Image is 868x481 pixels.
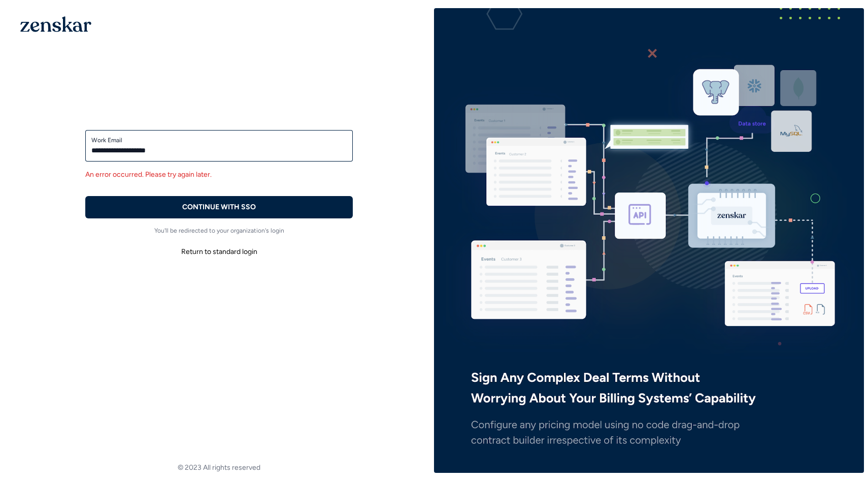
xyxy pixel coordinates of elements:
[85,170,353,180] div: An error occurred. Please try again later.
[85,227,353,235] p: You'll be redirected to your organization's login
[85,243,353,261] button: Return to standard login
[20,16,91,32] img: 1OGAJ2xQqyY4LXKgY66KYq0eOWRCkrZdAb3gUhuVAqdWPZE9SRJmCz+oDMSn4zDLXe31Ii730ItAGKgCKgCCgCikA4Av8PJUP...
[182,202,256,212] p: CONTINUE WITH SSO
[91,136,347,144] label: Work Email
[4,463,434,473] footer: © 2023 All rights reserved
[85,196,353,218] button: CONTINUE WITH SSO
